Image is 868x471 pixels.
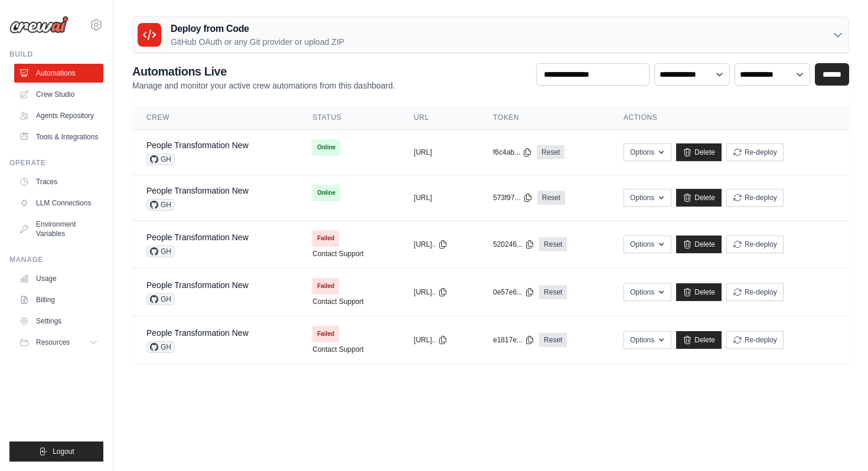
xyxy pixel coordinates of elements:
a: Tools & Integrations [14,127,103,146]
a: Delete [676,235,722,253]
button: 0e57e6... [493,287,534,297]
a: Reset [539,285,567,299]
button: Resources [14,333,103,352]
button: Options [624,283,671,301]
span: GH [146,199,175,211]
div: Operate [9,158,103,168]
span: GH [146,153,175,165]
span: GH [146,246,175,257]
a: Contact Support [312,345,364,354]
span: GH [146,293,175,305]
button: 520246... [493,240,534,249]
a: People Transformation New [146,280,249,290]
a: Delete [676,283,722,301]
button: Re-deploy [726,331,784,349]
a: Environment Variables [14,215,103,243]
p: GitHub OAuth or any Git provider or upload ZIP [171,36,344,48]
button: Logout [9,441,103,462]
button: f6c4ab... [493,148,532,157]
a: People Transformation New [146,233,249,242]
div: Build [9,50,103,59]
a: Reset [539,333,567,347]
th: Crew [132,106,298,130]
a: Delete [676,143,722,161]
h3: Deploy from Code [171,22,344,36]
a: Contact Support [312,297,364,306]
a: Delete [676,331,722,349]
p: Manage and monitor your active crew automations from this dashboard. [132,80,395,91]
a: Traces [14,172,103,191]
h2: Automations Live [132,63,395,80]
a: People Transformation New [146,186,249,195]
th: Token [479,106,609,130]
a: Billing [14,290,103,309]
a: Crew Studio [14,85,103,104]
span: Failed [312,278,339,295]
a: Usage [14,269,103,288]
button: Re-deploy [726,283,784,301]
span: GH [146,341,175,353]
th: Status [298,106,400,130]
button: Options [624,331,671,349]
a: Agents Repository [14,106,103,125]
a: Automations [14,64,103,83]
button: 573f97... [493,193,533,202]
span: Failed [312,230,339,247]
button: Re-deploy [726,189,784,207]
a: Reset [539,237,567,251]
a: Reset [537,191,565,205]
a: People Transformation New [146,328,249,338]
button: Re-deploy [726,143,784,161]
button: Options [624,235,671,253]
span: Resources [36,338,70,347]
span: Failed [312,326,339,342]
th: Actions [609,106,849,130]
button: Options [624,189,671,207]
span: Online [312,185,340,201]
a: Settings [14,312,103,331]
div: Manage [9,255,103,264]
button: e1817e... [493,335,534,345]
th: URL [400,106,479,130]
span: Logout [53,447,74,456]
a: People Transformation New [146,140,249,150]
a: Reset [537,145,564,159]
button: Options [624,143,671,161]
button: Re-deploy [726,235,784,253]
a: LLM Connections [14,194,103,212]
span: Online [312,139,340,156]
img: Logo [9,16,68,34]
a: Delete [676,189,722,207]
a: Contact Support [312,249,364,259]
